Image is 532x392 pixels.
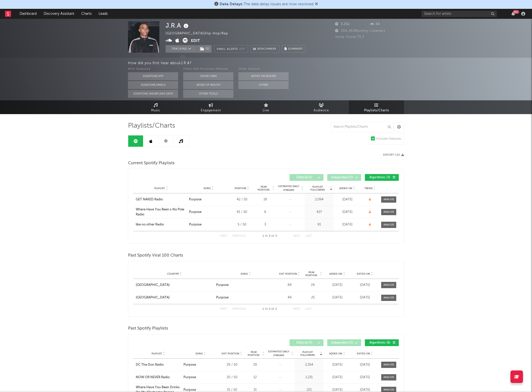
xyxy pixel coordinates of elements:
span: Estimated Daily Streams [267,350,290,357]
a: DC The Don Radio [136,362,181,367]
span: of [271,235,274,237]
span: Independent ( 0 ) [330,176,354,179]
div: like no other Radio [136,222,164,227]
div: 20 / 50 [221,375,243,380]
div: Purpose [216,295,229,300]
div: 29 / 50 [221,362,243,367]
div: [DATE] [335,222,360,227]
button: Independent(0) [327,174,361,181]
div: 6 [256,210,275,215]
div: Other Sources [238,66,289,72]
div: [DATE] [325,362,350,367]
span: Past Spotify Viral 100 Charts [128,253,183,259]
span: 294,262 Monthly Listeners [335,29,385,33]
div: 1 3 3 [256,233,283,239]
button: 99+ [511,12,515,16]
input: Search Playlists/Charts [331,122,393,132]
div: [DATE] [352,295,377,300]
div: 1,231 [296,375,322,380]
a: Benchmark [250,45,279,53]
button: Sodatone Emails [128,81,178,89]
span: Song [204,187,211,190]
button: On My Own [183,72,233,80]
span: Song [195,352,203,355]
span: Added On [329,352,342,355]
span: Playlist [152,352,162,355]
button: Other [238,81,289,89]
div: 84 [278,283,301,288]
div: Purpose [183,362,196,367]
div: 41 / 50 [231,210,253,215]
div: 18 [256,197,275,202]
div: 2,354 [296,362,322,367]
div: 12 [246,375,264,380]
span: Trend [364,187,373,190]
span: Exited On [357,272,370,275]
span: Playlists/Charts [128,123,175,129]
div: 5 / 50 [231,222,253,227]
div: GET NAKED Radio [136,197,163,202]
button: First [220,235,227,238]
button: Last [305,308,312,310]
button: Previous [232,235,246,238]
input: Search for artists [422,11,497,17]
div: [GEOGRAPHIC_DATA] [136,295,170,300]
em: Off [239,48,245,51]
span: Algorithmic ( 6 ) [368,341,391,344]
div: Include Features [376,136,401,142]
span: Music [151,108,160,114]
a: GET NAKED Radio [136,197,186,202]
div: [DATE] [325,295,350,300]
button: Independent(0) [327,339,361,346]
div: Other A&R Discovery Methods [183,66,233,72]
div: [DATE] [352,362,377,367]
span: Benchmark [257,46,277,52]
span: Editorial ( 0 ) [293,341,316,344]
span: Added On [329,272,342,275]
a: Purpose [216,295,276,300]
span: Country [167,272,179,275]
span: Playlist Followers [296,351,319,357]
button: Editorial(0) [290,339,323,346]
span: Engagement [201,108,221,114]
button: Summary [282,45,306,53]
span: to [265,308,268,310]
button: Export CSV [383,153,404,156]
span: Exited On [357,352,370,355]
button: Last [305,235,312,238]
div: 49 [278,295,301,300]
div: 91 [306,222,332,227]
button: Artist on Roster [238,72,289,80]
a: Audience [294,100,349,114]
span: Added On [339,187,352,190]
button: Next [293,235,300,238]
div: NOW OR NEVER Radio [136,375,170,380]
span: Current Spotify Playlists [128,160,175,166]
button: Next [293,308,300,310]
div: 29 [246,362,264,367]
a: Purpose [183,362,218,367]
span: Live [263,108,269,114]
div: 25 [303,295,322,300]
span: Estimated Daily Streams [277,185,300,192]
div: 24 [303,283,322,288]
span: 44 [370,23,380,26]
span: Editorial ( 0 ) [293,176,316,179]
span: ( 1 ) [197,45,212,53]
button: Email AlertsOff [214,45,248,53]
span: Exit Position [279,272,297,275]
div: 99 + [513,10,519,14]
span: Playlists/Charts [364,108,389,114]
div: 42 / 50 [231,197,253,202]
a: [GEOGRAPHIC_DATA] [136,283,214,288]
button: Edit [191,38,200,44]
span: Past Spotify Playlists [128,326,168,332]
div: Purpose [189,222,202,227]
div: Where Have You Been x No Pole Radio [136,207,186,217]
span: Audience [314,108,329,114]
span: Peak Position [256,185,272,191]
div: 2,094 [306,197,332,202]
span: Algorithmic ( 3 ) [368,176,391,179]
div: [DATE] [335,210,360,215]
div: DC The Don Radio [136,362,164,367]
